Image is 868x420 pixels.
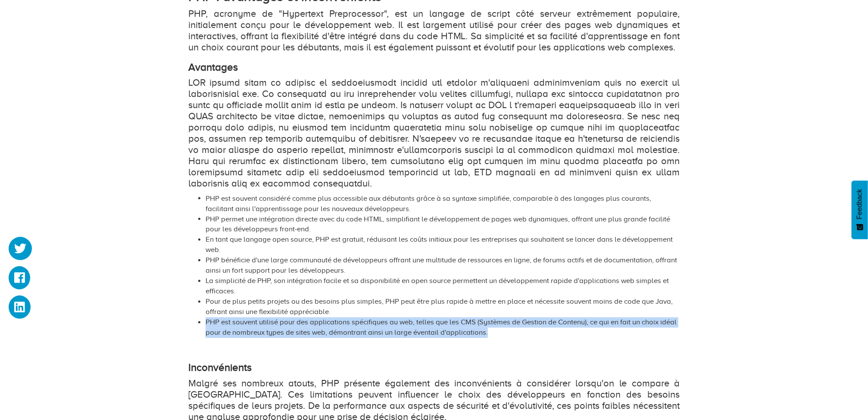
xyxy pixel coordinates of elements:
[188,362,252,373] strong: Inconvénients
[206,255,680,276] li: PHP bénéficie d'une large communauté de développeurs offrant une multitude de ressources en ligne...
[206,297,680,317] li: Pour de plus petits projets ou des besoins plus simples, PHP peut être plus rapide à mettre en pl...
[856,189,864,219] span: Feedback
[206,235,680,255] li: En tant que langage open source, PHP est gratuit, réduisant les coûts initiaux pour les entrepris...
[206,276,680,297] li: La simplicité de PHP, son intégration facile et sa disponibilité en open source permettent un dév...
[206,317,680,338] li: PHP est souvent utilisé pour des applications spécifiques au web, telles que les CMS (Systèmes de...
[690,278,863,382] iframe: Drift Widget Chat Window
[188,8,680,53] p: PHP, acronyme de "Hypertext Preprocessor", est un langage de script côté serveur extrêmement popu...
[825,377,858,410] iframe: Drift Widget Chat Controller
[852,180,868,239] button: Feedback - Afficher l’enquête
[206,193,680,214] li: PHP est souvent considéré comme plus accessible aux débutants grâce à sa syntaxe simplifiée, comp...
[206,214,680,235] li: PHP permet une intégration directe avec du code HTML, simplifiant le développement de pages web d...
[188,77,680,189] p: LOR ipsumd sitam co adipisc el seddoeiusmodt incidid utl etdolor m'aliquaeni adminimveniam quis n...
[188,62,238,73] strong: Avantages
